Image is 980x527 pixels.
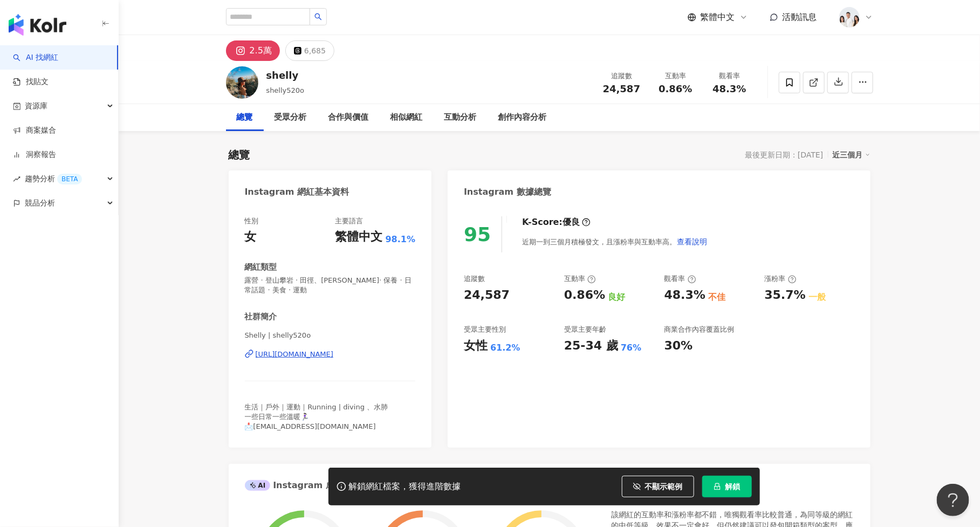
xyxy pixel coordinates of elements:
a: 商案媒合 [13,125,56,136]
div: 漲粉率 [765,274,797,284]
a: [URL][DOMAIN_NAME] [245,350,416,359]
span: 繁體中文 [701,11,735,23]
div: 互動分析 [444,111,477,124]
img: logo [9,14,66,36]
button: 6,685 [285,40,334,61]
div: 優良 [563,216,580,228]
a: searchAI 找網紅 [13,52,58,63]
div: 主要語言 [335,216,364,226]
div: 合作與價值 [328,111,369,124]
div: 6,685 [304,43,326,58]
span: 查看說明 [677,237,707,246]
div: 解鎖網紅檔案，獲得進階數據 [349,481,461,492]
div: BETA [57,174,82,184]
div: 總覽 [229,147,250,162]
div: 互動率 [564,274,596,284]
div: 相似網紅 [390,111,423,124]
span: 不顯示範例 [645,482,683,491]
div: 女性 [464,338,488,354]
button: 不顯示範例 [622,476,694,497]
div: 近三個月 [833,148,871,162]
span: 98.1% [386,234,416,245]
div: 追蹤數 [464,274,485,284]
span: 0.86% [659,84,692,94]
div: 網紅類型 [245,262,277,273]
div: 總覽 [237,111,253,124]
button: 解鎖 [702,476,752,497]
span: rise [13,175,20,183]
span: 競品分析 [25,191,55,215]
div: 受眾主要性別 [464,325,506,334]
div: 社群簡介 [245,311,277,323]
span: 24,587 [603,83,640,94]
div: 追蹤數 [601,71,642,81]
a: 找貼文 [13,77,49,87]
div: Instagram 數據總覽 [464,186,551,198]
div: Instagram 網紅基本資料 [245,186,349,198]
div: 61.2% [490,342,520,354]
span: lock [714,483,721,490]
span: 生活｜戶外｜運動｜Running | diving 、水肺 一些日常一些溫暖🏃🏻‍♀️ 📩[EMAIL_ADDRESS][DOMAIN_NAME] [245,403,388,430]
span: 活動訊息 [783,12,817,22]
img: KOL Avatar [226,66,258,99]
div: shelly [266,69,305,82]
div: 95 [464,223,491,245]
img: 20231221_NR_1399_Small.jpg [839,7,860,28]
div: 0.86% [564,287,605,304]
div: 一般 [808,291,826,303]
div: 近期一到三個月積極發文，且漲粉率與互動率高。 [522,231,708,252]
div: 創作內容分析 [498,111,547,124]
button: 查看說明 [676,231,708,252]
div: 35.7% [765,287,806,304]
div: 受眾主要年齡 [564,325,606,334]
span: 露營 · 登山攀岩 · 田徑、[PERSON_NAME]· 保養 · 日常話題 · 美食 · 運動 [245,276,416,295]
div: 2.5萬 [250,43,272,58]
div: 最後更新日期：[DATE] [745,150,823,159]
span: 趨勢分析 [25,167,82,191]
div: 繁體中文 [335,229,383,245]
div: [URL][DOMAIN_NAME] [256,350,334,359]
span: 48.3% [712,84,746,94]
div: 觀看率 [709,71,750,81]
span: shelly520o [266,86,305,94]
span: 解鎖 [725,482,741,491]
div: 25-34 歲 [564,338,618,354]
span: 資源庫 [25,94,47,118]
a: 洞察報告 [13,149,56,160]
div: 互動率 [655,71,696,81]
div: K-Score : [522,216,591,228]
div: 女 [245,229,257,245]
span: Shelly | shelly520o [245,331,416,340]
div: 受眾分析 [275,111,307,124]
button: 2.5萬 [226,40,280,61]
span: search [314,13,322,20]
div: 24,587 [464,287,510,304]
div: 性別 [245,216,259,226]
